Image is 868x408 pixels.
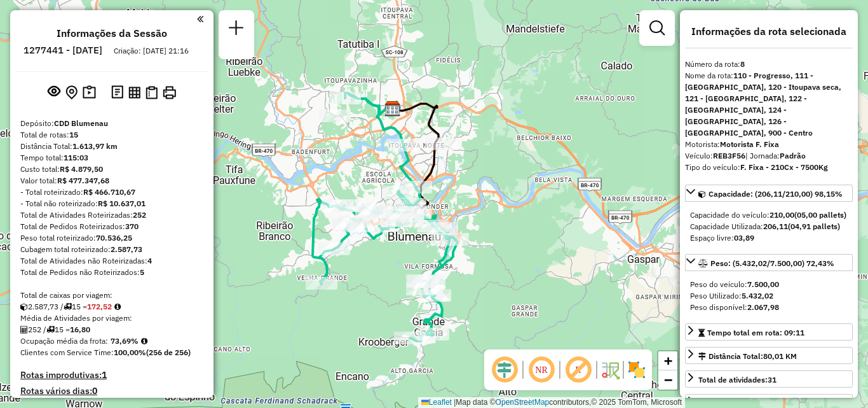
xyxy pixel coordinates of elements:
div: Peso: (5.432,02/7.500,00) 72,43% [685,274,853,318]
strong: 2.587,73 [111,244,142,254]
span: | [454,398,456,407]
div: Nome da rota: [685,70,853,139]
span: Tempo total em rota: 09:11 [707,328,804,337]
span: 80,01 KM [763,351,797,361]
strong: 206,11 [763,222,788,231]
strong: 16,80 [70,325,90,334]
strong: (05,00 pallets) [794,210,846,220]
a: Exibir filtros [644,15,670,41]
a: Nova sessão e pesquisa [224,15,249,44]
i: Total de rotas [64,303,72,311]
h6: 1277441 - [DATE] [24,45,102,56]
button: Exibir sessão original [45,82,63,102]
a: Total de atividades:31 [685,370,853,388]
div: Depósito: [20,118,203,129]
a: Zoom out [658,370,677,390]
a: OpenStreetMap [496,398,550,407]
strong: 7.500,00 [747,279,779,289]
img: CDD Blumenau [384,101,401,117]
strong: Padrão [780,151,806,160]
strong: 252 [133,210,146,220]
div: Total de rotas: [20,129,203,141]
div: Total de Atividades Roteirizadas: [20,209,203,221]
div: 2.587,73 / 15 = [20,301,203,313]
strong: (04,91 pallets) [788,222,840,231]
h4: Informações da rota selecionada [685,25,853,38]
strong: R$ 10.637,01 [98,199,146,208]
div: - Total roteirizado: [20,186,203,198]
em: Média calculada utilizando a maior ocupação (%Peso ou %Cubagem) de cada rota da sessão. Rotas cro... [141,337,147,345]
strong: 70.536,25 [96,233,132,243]
a: Zoom in [658,351,677,370]
a: Tempo total em rota: 09:11 [685,323,853,341]
span: Total de atividades: [698,375,776,384]
strong: REB3F56 [713,151,745,160]
a: Capacidade: (206,11/210,00) 98,15% [685,185,853,202]
strong: 172,52 [87,302,112,311]
div: Motorista: [685,139,853,150]
strong: R$ 4.879,50 [60,164,103,174]
div: Veículo: [685,150,853,162]
a: Distância Total:80,01 KM [685,347,853,364]
strong: 8 [740,59,745,69]
strong: 100,00% [114,348,146,357]
div: Cubagem total roteirizado: [20,244,203,255]
div: - Total não roteirizado: [20,198,203,209]
div: Atividade não roteirizada - BIER CENTER [319,109,351,122]
strong: CDD Blumenau [54,118,108,128]
div: Atividade não roteirizada - SUPERMERCADO ALVES F [425,137,457,150]
button: Visualizar relatório de Roteirização [126,83,143,101]
strong: 210,00 [770,210,794,220]
strong: 370 [125,222,139,231]
strong: 5 [140,267,144,277]
span: Capacidade: (206,11/210,00) 98,15% [709,189,843,199]
span: Clientes com Service Time: [20,348,114,357]
strong: Motorista F. Fixa [720,139,779,149]
img: Fluxo de ruas [600,360,620,380]
div: Custo total: [20,164,203,175]
strong: 5.432,02 [742,291,773,300]
i: Meta Caixas/viagem: 199,74 Diferença: -27,22 [114,303,121,311]
div: Capacidade: (206,11/210,00) 98,15% [685,204,853,249]
a: Clique aqui para minimizar o painel [197,11,203,26]
span: Peso: (5.432,02/7.500,00) 72,43% [710,258,834,268]
h4: Rotas improdutivas: [20,370,203,381]
div: Tipo do veículo: [685,162,853,173]
div: Distância Total: [698,351,797,362]
div: 252 / 15 = [20,324,203,335]
div: Peso Utilizado: [690,290,848,302]
div: Peso disponível: [690,302,848,313]
strong: 03,89 [734,233,754,243]
div: Total de Atividades não Roteirizadas: [20,255,203,267]
i: Total de rotas [46,326,55,334]
span: Ocultar NR [526,355,557,385]
strong: F. Fixa - 210Cx - 7500Kg [740,162,828,172]
button: Logs desbloquear sessão [109,83,126,102]
div: Map data © contributors,© 2025 TomTom, Microsoft [418,397,685,408]
span: | Jornada: [745,151,806,160]
strong: 73,69% [111,336,139,346]
strong: 110 - Progresso, 111 - [GEOGRAPHIC_DATA], 120 - Itoupava seca, 121 - [GEOGRAPHIC_DATA], 122 - [GE... [685,71,841,137]
strong: R$ 477.347,68 [57,176,109,185]
strong: 115:03 [64,153,88,162]
strong: 1 [102,369,107,381]
button: Centralizar mapa no depósito ou ponto de apoio [63,83,80,102]
strong: 0 [92,385,97,397]
img: Exibir/Ocultar setores [627,360,647,380]
strong: 2.067,98 [747,302,779,312]
div: Total de caixas por viagem: [20,290,203,301]
h4: Informações da Sessão [57,27,167,39]
i: Cubagem total roteirizado [20,303,28,311]
strong: R$ 466.710,67 [83,187,135,197]
div: Espaço livre: [690,232,848,244]
strong: 31 [768,375,776,384]
strong: 15 [69,130,78,139]
button: Visualizar Romaneio [143,83,160,102]
div: Valor total: [20,175,203,186]
button: Painel de Sugestão [80,83,98,102]
div: Peso total roteirizado: [20,232,203,244]
a: Peso: (5.432,02/7.500,00) 72,43% [685,254,853,271]
div: Total de Pedidos não Roteirizados: [20,267,203,278]
div: Tempo total: [20,152,203,164]
i: Total de Atividades [20,326,28,334]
